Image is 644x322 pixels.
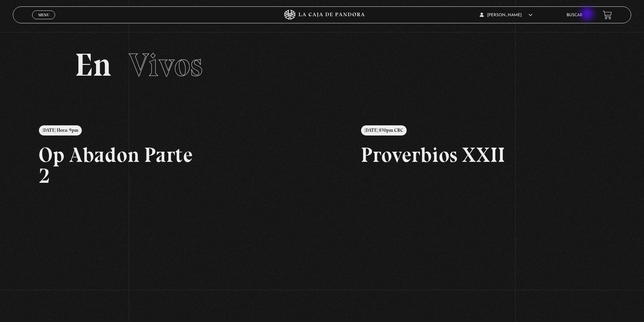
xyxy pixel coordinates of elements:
a: View your shopping cart [603,10,612,20]
span: [PERSON_NAME] [480,13,532,17]
a: Buscar [567,13,582,17]
span: Cerrar [36,19,52,23]
span: Vivos [129,46,202,84]
span: Menu [38,13,49,17]
h2: En [75,49,569,81]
